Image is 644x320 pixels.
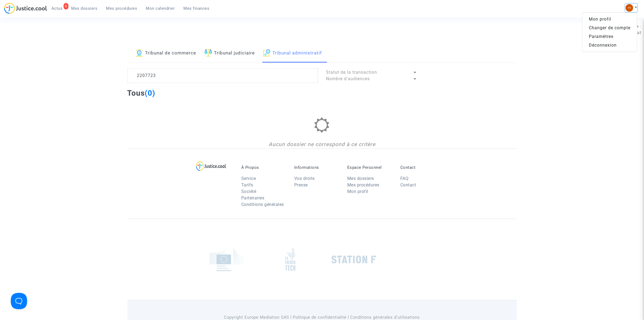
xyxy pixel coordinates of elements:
a: Mes procédures [102,4,142,12]
a: Tarifs [241,182,253,188]
span: Statut de la transaction [326,70,377,75]
a: Conditions générales [241,202,284,207]
a: Partenaires [241,195,265,201]
a: Mes dossiers [347,176,374,181]
a: Changer de compte [582,24,637,32]
img: logo-lg.svg [196,161,226,171]
a: Mes dossiers [67,4,102,12]
a: Tribunal administratif [263,44,322,63]
p: Contact [400,165,445,170]
p: Espace Personnel [347,165,392,170]
span: Mes finances [184,6,210,11]
a: Déconnexion [582,41,637,50]
a: 8Actus [47,4,67,12]
a: Contact [400,182,416,188]
p: À Propos [241,165,286,170]
a: Presse [294,182,308,188]
a: Mes finances [179,4,214,12]
a: Mes procédures [347,182,379,188]
a: Tribunal judiciaire [204,44,255,63]
a: Mon calendrier [142,4,179,12]
span: Mon calendrier [146,6,175,11]
img: jc-logo.svg [4,3,47,14]
span: Actus [51,6,63,11]
span: Nombre d'audiences [326,76,370,81]
iframe: Help Scout Beacon - Open [11,293,27,309]
span: Mes procédures [106,6,137,11]
img: french_tech.png [285,248,295,271]
span: (0) [145,89,156,98]
a: Vos droits [294,176,315,181]
img: icon-banque.svg [136,49,143,57]
a: Mon profil [582,15,637,24]
h2: Tous [127,88,156,98]
div: Aucun dossier ne correspond à ce critère [127,141,517,148]
img: icon-archive.svg [263,49,270,57]
img: stationf.png [332,256,376,264]
span: Mes dossiers [71,6,98,11]
img: fc99b196863ffcca57bb8fe2645aafd9 [626,4,633,12]
a: Service [241,176,256,181]
a: Mon profil [347,189,368,194]
img: icon-faciliter-sm.svg [204,49,212,57]
a: Société [241,189,256,194]
div: 8 [64,3,68,9]
img: europe_commision.png [210,248,243,271]
a: FAQ [400,176,409,181]
a: Paramètres [582,32,637,41]
a: Tribunal de commerce [136,44,196,63]
p: Informations [294,165,339,170]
